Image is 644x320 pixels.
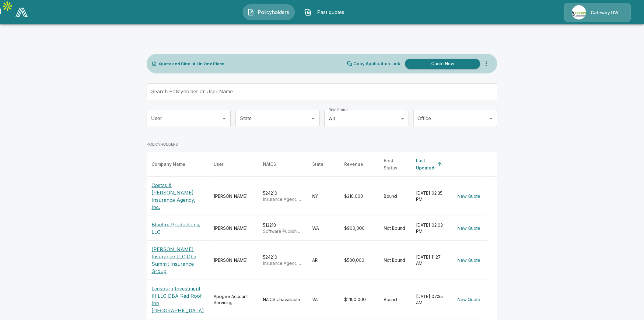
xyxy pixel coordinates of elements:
a: Quote Now [403,59,480,69]
button: more [480,58,492,70]
p: Quote and Bind. All in One Place. [159,62,226,66]
div: [PERSON_NAME] [214,257,253,263]
p: POLICYHOLDERS [147,142,178,147]
div: [PERSON_NAME] [214,225,253,231]
div: [PERSON_NAME] [214,193,253,199]
div: Revenue [344,161,363,168]
div: 524210 [263,190,303,202]
td: WA [307,216,339,241]
td: $310,000 [339,177,379,216]
button: Open [487,114,495,123]
td: $900,000 [339,216,379,241]
div: Apogee Account Servicing [214,293,253,306]
td: $1,100,000 [339,280,379,319]
p: Insurance Agencies and Brokerages [263,196,303,202]
td: [DATE] 11:27 AM [411,241,450,280]
td: [DATE] 02:03 PM [411,216,450,241]
td: Not Bound [379,216,411,241]
p: Insurance Agencies and Brokerages [263,260,303,266]
td: Bound [379,177,411,216]
p: Leesburg Investment III LLC DBA Red Roof Inn [GEOGRAPHIC_DATA] [152,285,204,314]
td: NY [307,177,339,216]
button: Open [309,114,317,123]
td: VA [307,280,339,319]
p: [PERSON_NAME] Insurance LLC Dba Summit Insurance Group [152,246,204,275]
button: New Quote [455,223,483,234]
p: Bluefire Productions, LLC [152,221,204,236]
button: New Quote [455,191,483,202]
p: Copy Application Link [353,62,400,66]
div: User [214,161,223,168]
td: [DATE] 07:35 AM [411,280,450,319]
p: Software Publishers [263,228,303,234]
p: Costas & [PERSON_NAME] Insurance Agency, Inc. [152,182,204,211]
div: State [312,161,324,168]
button: Open [220,114,229,123]
div: Last Updated [416,157,434,172]
td: NAICS Unavailable [258,280,307,319]
td: $500,000 [339,241,379,280]
div: Company Name [152,161,185,168]
label: Bind Status [329,107,348,112]
td: Not Bound [379,241,411,280]
div: 513210 [263,222,303,234]
button: New Quote [455,294,483,305]
div: NAICS [263,161,276,168]
td: Bound [379,280,411,319]
td: [DATE] 02:35 PM [411,177,450,216]
button: Quote Now [405,59,480,69]
th: Bind Status [379,152,411,177]
button: New Quote [455,255,483,266]
td: AR [307,241,339,280]
div: All [324,110,408,127]
div: 524210 [263,254,303,266]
